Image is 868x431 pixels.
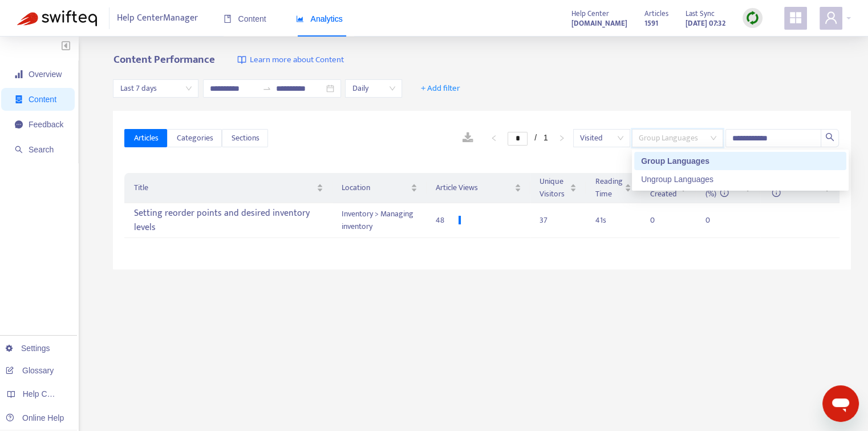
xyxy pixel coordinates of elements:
[249,54,343,67] span: Learn more about Content
[133,204,323,237] div: Setting reorder points and desired inventory levels
[342,182,409,194] span: Location
[508,131,548,145] li: 1/1
[639,130,716,147] span: Group Languages
[224,15,232,23] span: book
[296,14,343,23] span: Analytics
[641,155,839,167] div: Group Languages
[571,7,609,20] span: Help Center
[745,11,760,25] img: sync.dc5367851b00ba804db3.png
[332,173,427,203] th: Location
[237,55,246,65] img: image-link
[644,7,668,20] span: Articles
[29,70,62,79] span: Overview
[15,146,23,154] span: search
[595,214,631,227] div: 41 s
[571,17,627,30] strong: [DOMAIN_NAME]
[29,120,63,129] span: Feedback
[124,173,332,203] th: Title
[490,135,497,142] span: left
[352,80,395,97] span: Daily
[15,120,23,128] span: message
[262,84,271,93] span: swap-right
[705,214,728,227] div: 0
[485,131,503,145] li: Previous Page
[17,10,97,26] img: Swifteq
[540,214,577,227] div: 37
[686,7,715,20] span: Last Sync
[421,82,460,95] span: + Add filter
[6,413,64,422] a: Online Help
[641,173,839,186] div: Ungroup Languages
[534,133,537,142] span: /
[6,344,50,353] a: Settings
[540,175,567,200] span: Unique Visitors
[296,15,304,23] span: area-chart
[822,385,859,422] iframe: Button to launch messaging window
[580,130,623,147] span: Visited
[644,17,658,30] strong: 1591
[558,135,565,142] span: right
[436,182,512,194] span: Article Views
[436,214,459,227] div: 48
[15,95,23,103] span: container
[332,203,427,238] td: Inventory > Managing inventory
[222,129,268,147] button: Sections
[825,132,834,142] span: search
[29,95,56,104] span: Content
[262,84,271,93] span: to
[586,173,640,203] th: Reading Time
[29,145,54,154] span: Search
[167,129,222,147] button: Categories
[133,132,158,144] span: Articles
[634,170,846,188] div: Ungroup Languages
[595,175,622,200] span: Reading Time
[485,131,503,145] button: left
[571,17,627,30] a: [DOMAIN_NAME]
[412,79,469,98] button: + Add filter
[231,132,259,144] span: Sections
[6,366,54,375] a: Glossary
[686,17,725,30] strong: [DATE] 07:32
[553,131,571,145] li: Next Page
[120,80,192,97] span: Last 7 days
[224,14,266,23] span: Content
[427,173,530,203] th: Article Views
[634,152,846,170] div: Group Languages
[824,11,838,25] span: user
[789,11,802,25] span: appstore
[176,132,213,144] span: Categories
[124,129,167,147] button: Articles
[650,214,672,227] div: 0
[117,7,198,29] span: Help Center Manager
[530,173,586,203] th: Unique Visitors
[15,70,23,78] span: signal
[113,51,214,69] b: Content Performance
[133,182,314,194] span: Title
[23,389,70,398] span: Help Centers
[553,131,571,145] button: right
[237,54,343,67] a: Learn more about Content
